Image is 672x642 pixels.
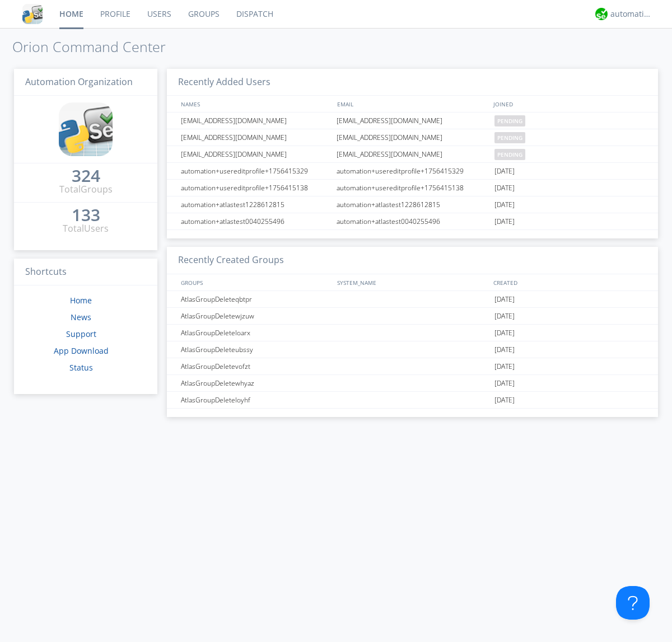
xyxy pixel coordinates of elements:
div: automation+usereditprofile+1756415138 [334,180,492,196]
div: AtlasGroupDeletevofzt [178,358,333,374]
span: Automation Organization [25,76,133,88]
a: AtlasGroupDeleteubssy[DATE] [167,341,658,358]
a: AtlasGroupDeletewhyaz[DATE] [167,375,658,392]
div: AtlasGroupDeleteloyhf [178,392,333,408]
a: 324 [72,170,100,183]
div: [EMAIL_ADDRESS][DOMAIN_NAME] [334,146,492,162]
a: Support [66,329,96,339]
span: [DATE] [494,392,515,409]
span: [DATE] [494,163,515,180]
span: [DATE] [494,180,515,196]
img: cddb5a64eb264b2086981ab96f4c1ba7 [59,102,113,156]
a: [EMAIL_ADDRESS][DOMAIN_NAME][EMAIL_ADDRESS][DOMAIN_NAME]pending [167,129,658,146]
div: automation+atlastest0040255496 [334,213,492,229]
div: GROUPS [178,274,332,290]
div: AtlasGroupDeleteubssy [178,341,333,358]
div: 133 [72,209,100,221]
div: CREATED [491,274,647,290]
div: [EMAIL_ADDRESS][DOMAIN_NAME] [334,129,492,146]
iframe: Toggle Customer Support [616,586,650,620]
div: NAMES [178,96,332,112]
span: pending [494,149,525,160]
span: pending [494,115,525,126]
a: Home [70,295,92,306]
a: [EMAIL_ADDRESS][DOMAIN_NAME][EMAIL_ADDRESS][DOMAIN_NAME]pending [167,113,658,129]
a: AtlasGroupDeleteqbtpr[DATE] [167,291,658,308]
a: automation+atlastest1228612815automation+atlastest1228612815[DATE] [167,196,658,213]
div: automation+usereditprofile+1756415138 [178,180,333,196]
a: AtlasGroupDeletevofzt[DATE] [167,358,658,375]
div: automation+atlastest1228612815 [178,196,333,213]
span: [DATE] [494,196,515,213]
div: AtlasGroupDeletewhyaz [178,375,333,391]
div: automation+atlastest0040255496 [178,213,333,229]
div: SYSTEM_NAME [334,274,491,290]
div: AtlasGroupDeletewjzuw [178,308,333,324]
span: [DATE] [494,358,515,375]
span: [DATE] [494,308,515,325]
img: cddb5a64eb264b2086981ab96f4c1ba7 [22,4,43,24]
a: 133 [72,209,100,222]
div: automation+usereditprofile+1756415329 [178,163,333,179]
div: automation+atlas [610,8,652,20]
span: [DATE] [494,213,515,230]
a: AtlasGroupDeleteloarx[DATE] [167,325,658,341]
span: [DATE] [494,291,515,308]
span: [DATE] [494,325,515,341]
div: 324 [72,170,100,181]
a: automation+usereditprofile+1756415329automation+usereditprofile+1756415329[DATE] [167,163,658,180]
a: [EMAIL_ADDRESS][DOMAIN_NAME][EMAIL_ADDRESS][DOMAIN_NAME]pending [167,146,658,163]
div: [EMAIL_ADDRESS][DOMAIN_NAME] [178,129,333,146]
h3: Recently Added Users [167,69,658,96]
a: App Download [54,345,109,356]
span: pending [494,132,525,143]
img: d2d01cd9b4174d08988066c6d424eccd [595,8,608,20]
div: Total Users [63,222,109,235]
a: Status [69,362,93,373]
div: AtlasGroupDeleteloarx [178,325,333,341]
span: [DATE] [494,341,515,358]
div: EMAIL [334,96,491,112]
div: [EMAIL_ADDRESS][DOMAIN_NAME] [178,113,333,129]
div: automation+atlastest1228612815 [334,196,492,213]
a: automation+usereditprofile+1756415138automation+usereditprofile+1756415138[DATE] [167,180,658,196]
div: [EMAIL_ADDRESS][DOMAIN_NAME] [178,146,333,162]
h3: Recently Created Groups [167,247,658,274]
a: automation+atlastest0040255496automation+atlastest0040255496[DATE] [167,213,658,230]
a: News [71,312,91,322]
a: AtlasGroupDeleteloyhf[DATE] [167,392,658,409]
div: [EMAIL_ADDRESS][DOMAIN_NAME] [334,113,492,129]
div: Total Groups [59,183,113,196]
h3: Shortcuts [14,259,157,286]
a: AtlasGroupDeletewjzuw[DATE] [167,308,658,325]
span: [DATE] [494,375,515,392]
div: automation+usereditprofile+1756415329 [334,163,492,179]
div: JOINED [491,96,647,112]
div: AtlasGroupDeleteqbtpr [178,291,333,307]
